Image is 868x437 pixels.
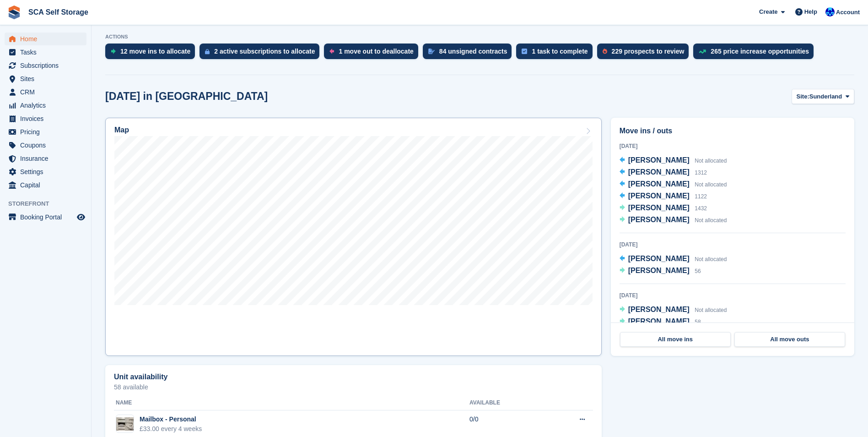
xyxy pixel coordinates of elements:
span: [PERSON_NAME] [628,306,690,313]
span: 1432 [695,205,707,212]
a: Map [105,118,602,356]
a: [PERSON_NAME] Not allocated [620,214,727,226]
a: Preview store [75,212,86,223]
img: contract_signature_icon-13c848040528278c33f63329250d36e43548de30e8caae1d1a13099fd9432cc5.svg [428,49,435,54]
a: menu [5,59,86,72]
span: Coupons [20,139,75,152]
a: SCA Self Storage [25,5,92,20]
th: Name [114,396,469,410]
a: menu [5,139,86,152]
h2: Unit availability [114,373,167,381]
p: ACTIONS [105,34,854,40]
span: [PERSON_NAME] [628,267,690,274]
div: [DATE] [620,291,846,300]
a: [PERSON_NAME] 1122 [620,191,707,202]
a: [PERSON_NAME] Not allocated [620,304,727,316]
span: Site: [797,92,809,101]
a: menu [5,99,86,112]
a: [PERSON_NAME] Not allocated [620,253,727,265]
p: 58 available [114,384,593,390]
a: menu [5,46,86,59]
span: Analytics [20,99,75,112]
span: [PERSON_NAME] [628,156,690,164]
div: [DATE] [620,240,846,249]
span: Sunderland [809,92,842,101]
a: 12 move ins to allocate [105,44,199,64]
a: 1 task to complete [516,44,597,64]
span: CRM [20,86,75,98]
div: 2 active subscriptions to allocate [214,48,315,55]
div: £33.00 every 4 weeks [140,424,202,434]
a: menu [5,152,86,165]
span: Account [836,8,860,17]
span: Capital [20,179,75,191]
span: Not allocated [695,307,727,313]
a: 1 move out to deallocate [324,44,422,64]
div: 265 price increase opportunities [711,48,809,55]
span: Not allocated [695,217,727,224]
div: [DATE] [620,142,846,150]
span: 1122 [695,193,707,200]
div: Mailbox - Personal [140,415,202,424]
div: 1 move out to deallocate [339,48,413,55]
span: [PERSON_NAME] [628,168,690,176]
div: 229 prospects to review [612,48,685,55]
a: 84 unsigned contracts [423,44,517,64]
a: menu [5,72,86,85]
span: Not allocated [695,181,727,188]
h2: Map [114,126,129,134]
span: 58 [695,319,701,325]
span: Booking Portal [20,211,75,224]
a: All move outs [734,332,845,347]
span: Home [20,33,75,45]
a: menu [5,165,86,178]
span: Storefront [8,199,91,208]
span: Not allocated [695,256,727,262]
a: 265 price increase opportunities [693,44,818,64]
span: [PERSON_NAME] [628,216,690,224]
span: Create [759,7,777,16]
img: task-75834270c22a3079a89374b754ae025e5fb1db73e45f91037f5363f120a921f8.svg [522,49,527,54]
th: Available [469,396,545,410]
span: Invoices [20,112,75,125]
a: [PERSON_NAME] 58 [620,316,701,328]
span: [PERSON_NAME] [628,180,690,188]
div: 12 move ins to allocate [120,48,190,55]
span: Pricing [20,126,75,138]
div: 84 unsigned contracts [439,48,507,55]
span: Sites [20,72,75,85]
span: Not allocated [695,158,727,164]
span: [PERSON_NAME] [628,255,690,262]
img: stora-icon-8386f47178a22dfd0bd8f6a31ec36ba5ce8667c1dd55bd0f319d3a0aa187defe.svg [7,5,21,19]
img: Kelly Neesham [825,7,835,16]
span: [PERSON_NAME] [628,317,690,325]
img: active_subscription_to_allocate_icon-d502201f5373d7db506a760aba3b589e785aa758c864c3986d89f69b8ff3... [205,49,210,55]
a: [PERSON_NAME] Not allocated [620,155,727,167]
a: menu [5,126,86,138]
a: 229 prospects to review [597,44,694,64]
a: menu [5,112,86,125]
div: 1 task to complete [532,48,588,55]
a: [PERSON_NAME] 1312 [620,167,707,179]
span: Tasks [20,46,75,59]
span: 1312 [695,169,707,176]
a: menu [5,33,86,45]
img: Unknown-4.jpeg [116,417,134,431]
a: [PERSON_NAME] 1432 [620,202,707,214]
span: Help [804,7,817,16]
span: [PERSON_NAME] [628,204,690,212]
a: menu [5,179,86,191]
a: [PERSON_NAME] 56 [620,265,701,277]
h2: Move ins / outs [620,126,846,137]
a: [PERSON_NAME] Not allocated [620,179,727,191]
a: 2 active subscriptions to allocate [199,44,324,64]
span: Subscriptions [20,59,75,72]
img: prospect-51fa495bee0391a8d652442698ab0144808aea92771e9ea1ae160a38d050c398.svg [603,49,607,54]
img: move_ins_to_allocate_icon-fdf77a2bb77ea45bf5b3d319d69a93e2d87916cf1d5bf7949dd705db3b84f3ca.svg [111,49,116,54]
button: Site: Sunderland [792,89,854,104]
h2: [DATE] in [GEOGRAPHIC_DATA] [105,90,268,103]
span: 56 [695,268,701,274]
a: menu [5,211,86,224]
img: price_increase_opportunities-93ffe204e8149a01c8c9dc8f82e8f89637d9d84a8eef4429ea346261dce0b2c0.svg [699,49,706,54]
span: Insurance [20,152,75,165]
